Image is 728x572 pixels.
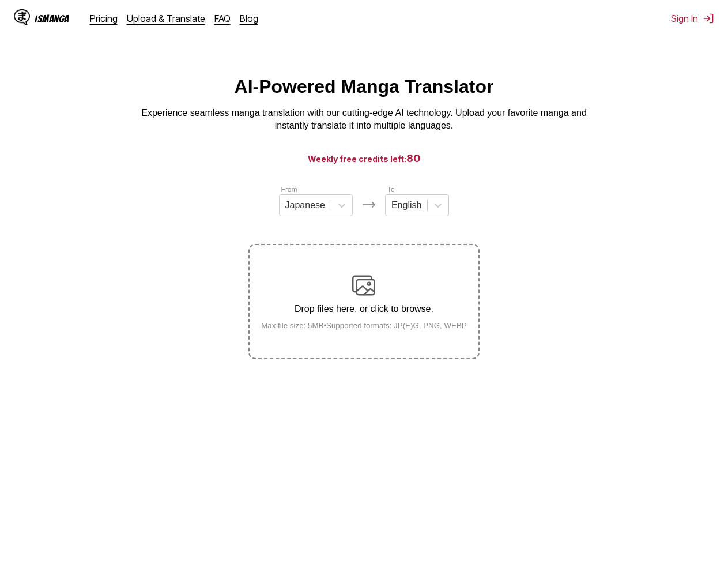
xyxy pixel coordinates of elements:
[281,186,297,194] label: From
[252,304,476,314] p: Drop files here, or click to browse.
[90,13,118,24] a: Pricing
[14,9,30,25] img: IsManga Logo
[387,186,395,194] label: To
[35,13,69,24] div: IsManga
[235,76,494,97] h1: AI-Powered Manga Translator
[134,107,595,133] p: Experience seamless manga translation with our cutting-edge AI technology. Upload your favorite m...
[28,151,700,165] h3: Weekly free credits left:
[406,152,421,164] span: 80
[252,321,476,330] small: Max file size: 5MB • Supported formats: JP(E)G, PNG, WEBP
[14,9,90,28] a: IsManga LogoIsManga
[240,13,258,24] a: Blog
[362,198,376,212] img: Languages icon
[214,13,231,24] a: FAQ
[703,13,714,24] img: Sign out
[127,13,205,24] a: Upload & Translate
[671,13,714,24] button: Sign In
